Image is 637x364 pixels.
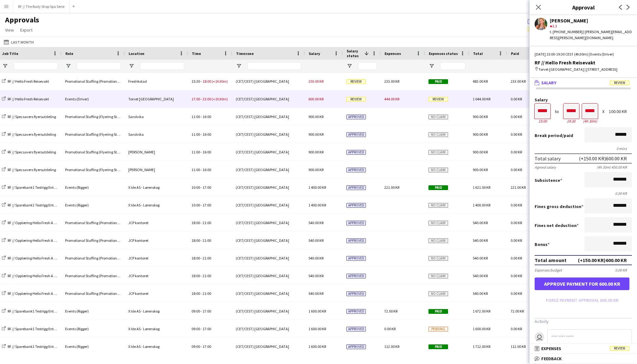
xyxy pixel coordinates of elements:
[346,221,366,225] span: Approved
[535,257,567,263] div: Total amount
[203,326,211,331] span: 17:00
[124,249,188,267] div: JCP kontoret
[61,320,124,337] div: Events (Rigger)
[308,256,324,260] span: 540.00 KR
[473,150,488,154] span: 900.00 KR
[203,256,211,260] span: 21:00
[201,344,202,349] span: -
[124,90,188,108] div: Torvet [GEOGRAPHIC_DATA]
[346,256,366,261] span: Approved
[309,51,320,56] span: Salary
[20,27,33,33] span: Export
[201,273,202,278] span: -
[201,132,202,137] span: -
[8,309,67,313] span: RF // Sparebank1 Testrigg Entry Room
[61,285,124,302] div: Promotional Staffing (Promotional Staff)
[550,18,632,23] div: [PERSON_NAME]
[61,214,124,231] div: Promotional Staffing (Promotional Staff)
[236,63,242,69] button: Open Filter Menu
[8,220,80,225] span: RF // Opplæring Hello Fresh A Walk In The Park
[511,79,526,84] span: 233.00 KR
[61,90,124,108] div: Events (Driver)
[61,267,124,284] div: Promotional Staffing (Promotional Staff)
[511,132,522,137] span: 0.00 KR
[473,203,490,207] span: 1 400.00 KR
[308,150,324,154] span: 900.00 KR
[2,273,80,278] a: RF // Opplæring Hello Fresh A Walk In The Park
[308,344,326,349] span: 1 600.00 KR
[2,63,8,69] button: Open Filter Menu
[61,161,124,178] div: Promotional Staffing (Flyering Staff)
[308,203,326,207] span: 1 400.00 KR
[203,273,211,278] span: 21:00
[232,143,305,161] div: (CET/CEST) [GEOGRAPHIC_DATA]
[201,97,202,101] span: -
[2,344,67,349] a: RF // Sparebank1 Testrigg Entry Room
[511,203,522,207] span: 0.00 KR
[428,238,448,243] span: No claim
[8,291,80,296] span: RF // Opplæring Hello Fresh A Walk In The Park
[428,203,448,208] span: No claim
[3,38,35,46] button: Last Month
[511,273,522,278] span: 0.00 KR
[232,108,305,125] div: (CET/CEST) [GEOGRAPHIC_DATA]
[232,320,305,337] div: (CET/CEST) [GEOGRAPHIC_DATA]
[308,185,326,190] span: 1 400.00 KR
[65,63,71,69] button: Open Filter Menu
[201,256,202,260] span: -
[511,114,522,119] span: 0.00 KR
[61,302,124,320] div: Events (Rigger)
[358,62,377,70] input: Salary status Filter Input
[346,274,366,278] span: Approved
[232,73,305,90] div: (CET/CEST) [GEOGRAPHIC_DATA]
[511,220,522,225] span: 0.00 KR
[535,319,632,324] h3: Activity
[191,150,200,154] span: 11:00
[473,79,488,84] span: 483.00 KR
[530,3,637,11] h3: Approval
[346,115,366,119] span: Approved
[511,256,522,260] span: 0.00 KR
[8,344,67,349] span: RF // Sparebank1 Testrigg Entry Room
[535,60,632,65] div: RF // Hello Fresh Reisevakt
[201,150,202,154] span: -
[473,51,483,56] span: Total
[511,167,522,172] span: 0.00 KR
[2,97,49,101] a: RF // Hello Fresh Reisevakt
[191,220,200,225] span: 18:00
[473,344,490,349] span: 1 712.00 KR
[346,203,366,208] span: Approved
[384,326,396,331] span: 0.00 KR
[232,196,305,214] div: (CET/CEST) [GEOGRAPHIC_DATA]
[428,168,448,172] span: No claim
[473,291,488,296] span: 540.00 KR
[124,320,188,337] div: X Ide AS - Lørenskog
[535,242,549,247] label: Bonus
[428,274,448,278] span: No claim
[535,177,562,183] label: Subsistence
[2,238,80,243] a: RF // Opplæring Hello Fresh A Walk In The Park
[203,291,211,296] span: 21:00
[535,133,573,138] label: /paid
[535,133,562,138] span: Break period
[579,155,627,162] div: (+150.00 KR) 600.00 KR
[201,220,202,225] span: -
[308,167,324,172] span: 900.00 KR
[191,167,200,172] span: 11:00
[2,185,67,190] a: RF // Sparebank1 Testrigg Entry Room
[473,326,490,331] span: 1 600.00 KR
[212,79,228,84] span: (+1h30m)
[511,344,526,349] span: 112.00 KR
[541,356,562,361] span: Feedback
[203,167,211,172] span: 16:00
[384,344,399,349] span: 112.00 KR
[8,132,56,137] span: RF // Specsavers flyersutdeling
[8,256,80,260] span: RF // Opplæring Hello Fresh A Walk In The Park
[535,204,583,209] label: Fines gross deduction
[129,51,144,56] span: Location
[511,309,524,313] span: 72.00 KR
[8,273,80,278] span: RF // Opplæring Hello Fresh A Walk In The Park
[65,51,73,56] span: Role
[541,80,556,86] span: Salary
[191,79,200,84] span: 15:30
